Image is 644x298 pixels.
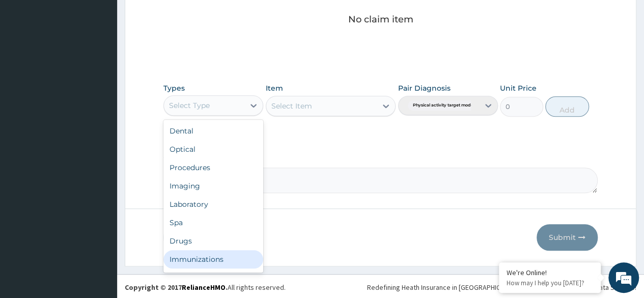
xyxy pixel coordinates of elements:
a: RelianceHMO [182,283,226,292]
label: Unit Price [500,83,537,93]
div: Spa [163,213,263,232]
p: How may I help you today? [507,279,593,287]
label: Comment [163,153,598,162]
label: Item [266,83,283,93]
div: Redefining Heath Insurance in [GEOGRAPHIC_DATA] using Telemedicine and Data Science! [367,282,636,292]
div: We're Online! [507,268,593,277]
label: Pair Diagnosis [398,83,451,93]
div: Others [163,268,263,287]
img: d_794563401_company_1708531726252_794563401 [19,51,41,76]
div: Minimize live chat window [167,5,191,30]
label: Types [163,84,185,93]
div: Laboratory [163,195,263,213]
div: Procedures [163,158,263,177]
textarea: Type your message and hit 'Enter' [5,194,194,229]
p: No claim item [348,14,413,24]
div: Imaging [163,177,263,195]
div: Select Type [169,100,210,111]
span: We're online! [59,86,141,189]
div: Drugs [163,232,263,250]
button: Submit [537,224,598,251]
strong: Copyright © 2017 . [125,283,228,292]
button: Add [545,96,589,117]
div: Dental [163,122,263,140]
div: Optical [163,140,263,158]
div: Chat with us now [53,57,171,70]
div: Immunizations [163,250,263,268]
